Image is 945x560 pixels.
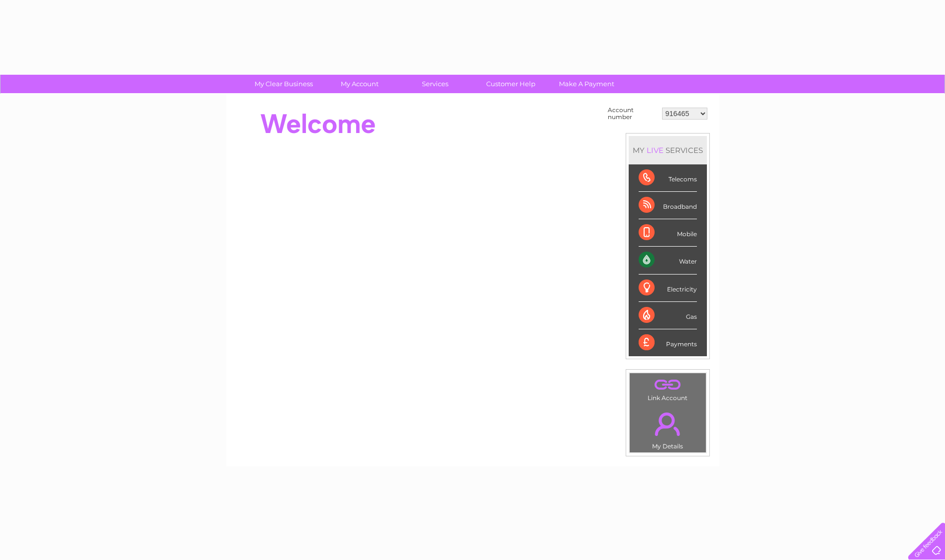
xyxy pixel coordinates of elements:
[639,302,697,329] div: Gas
[639,275,697,302] div: Electricity
[639,192,697,219] div: Broadband
[318,75,401,93] a: My Account
[639,219,697,247] div: Mobile
[632,376,703,393] a: .
[639,329,697,356] div: Payments
[639,247,697,274] div: Water
[629,404,706,453] td: My Details
[394,75,476,93] a: Services
[629,373,706,404] td: Link Account
[632,407,703,441] a: .
[470,75,552,93] a: Customer Help
[605,104,660,123] td: Account number
[629,136,707,164] div: MY SERVICES
[645,145,666,155] div: LIVE
[545,75,628,93] a: Make A Payment
[243,75,325,93] a: My Clear Business
[639,164,697,192] div: Telecoms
